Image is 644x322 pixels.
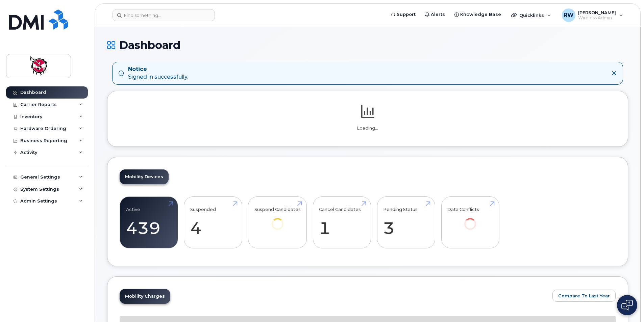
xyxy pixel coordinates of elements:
span: Compare To Last Year [558,293,610,299]
a: Mobility Charges [120,289,170,304]
p: Loading... [120,125,616,131]
div: Signed in successfully. [128,65,188,81]
strong: Notice [128,65,188,73]
img: Open chat [621,300,633,311]
a: Mobility Devices [120,169,169,184]
a: Data Conflicts [447,200,493,239]
a: Active 439 [126,200,172,245]
button: Compare To Last Year [552,290,616,302]
a: Pending Status 3 [383,200,429,245]
a: Suspended 4 [190,200,236,245]
a: Cancel Candidates 1 [319,200,365,245]
a: Suspend Candidates [254,200,301,239]
h1: Dashboard [107,39,628,51]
